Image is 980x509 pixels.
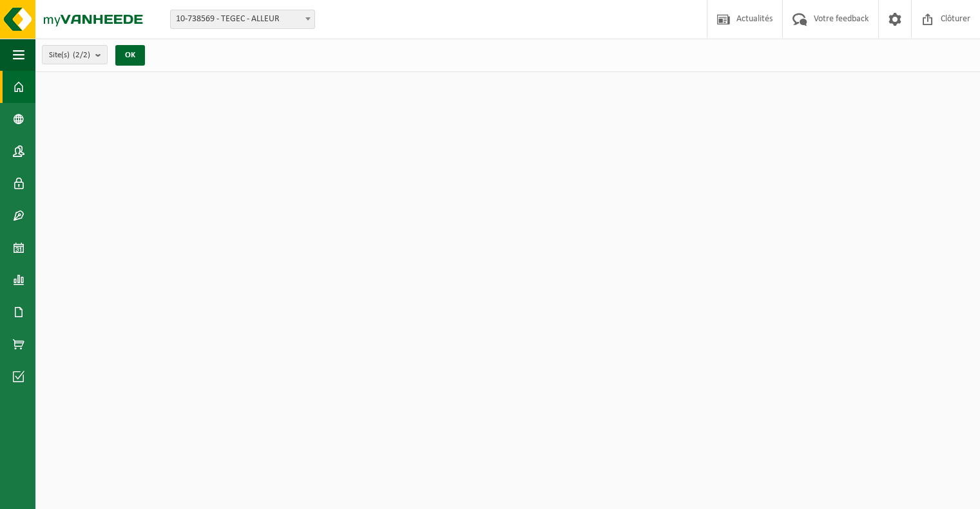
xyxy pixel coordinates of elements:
span: Site(s) [49,46,90,65]
span: 10-738569 - TEGEC - ALLEUR [170,10,315,29]
count: (2/2) [73,51,90,59]
button: Site(s)(2/2) [42,45,108,64]
span: 10-738569 - TEGEC - ALLEUR [171,10,314,28]
button: OK [115,45,145,66]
